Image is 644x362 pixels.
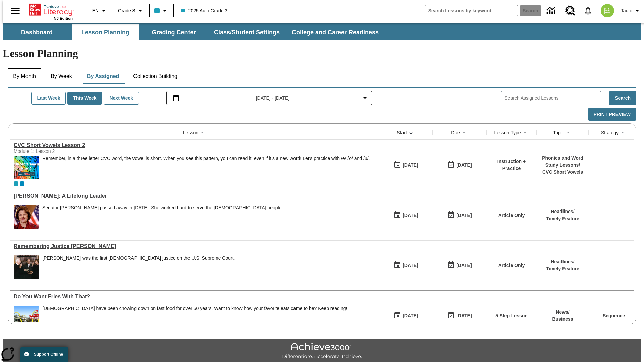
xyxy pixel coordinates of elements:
[402,312,418,320] div: [DATE]
[29,2,73,20] div: Home
[553,129,564,136] div: Topic
[546,215,579,222] p: Timely Feature
[5,1,25,21] button: Open side menu
[361,94,369,102] svg: Collapse Date Range Filter
[198,129,206,137] button: Sort
[456,312,472,320] div: [DATE]
[546,208,579,215] p: Headlines /
[14,156,39,179] img: CVC Short Vowels Lesson 2.
[8,68,41,84] button: By Month
[521,129,529,137] button: Sort
[402,211,418,220] div: [DATE]
[552,309,573,316] p: News /
[451,129,460,136] div: Due
[209,24,285,40] button: Class/Student Settings
[391,159,420,171] button: 09/03/25: First time the lesson was available
[42,156,370,179] div: Remember, in a three letter CVC word, the vowel is short. When you see this pattern, you can read...
[34,352,63,357] span: Support Offline
[14,243,376,249] a: Remembering Justice O'Connor, Lessons
[42,156,370,161] p: Remember, in a three letter CVC word, the vowel is short. When you see this pattern, you can read...
[42,306,347,311] div: [DEMOGRAPHIC_DATA] have been chowing down on fast food for over 50 years. Want to know how your f...
[14,205,39,229] img: Senator Dianne Feinstein of California smiles with the U.S. flag behind her.
[42,255,235,261] div: [PERSON_NAME] was the first [DEMOGRAPHIC_DATA] justice on the U.S. Supreme Court.
[603,313,625,318] a: Sequence
[128,68,183,84] button: Collection Building
[42,205,283,229] div: Senator Dianne Feinstein passed away in September 2023. She worked hard to serve the American peo...
[546,258,579,265] p: Headlines /
[42,306,347,329] div: Americans have been chowing down on fast food for over 50 years. Want to know how your favorite e...
[152,5,171,17] button: Class color is light blue. Change class color
[140,24,207,40] button: Grading Center
[498,262,525,269] p: Article Only
[609,91,636,105] button: Search
[286,24,384,40] button: College and Career Readiness
[445,259,474,272] button: 09/03/25: Last day the lesson can be accessed
[402,161,418,169] div: [DATE]
[425,5,518,16] input: search field
[31,92,66,105] button: Last Week
[3,24,385,40] div: SubNavbar
[543,2,561,20] a: Data Center
[597,2,618,19] button: Select a new avatar
[20,347,68,362] button: Support Offline
[115,5,147,17] button: Grade: Grade 3, Select a grade
[20,181,24,186] div: OL 2025 Auto Grade 4
[498,212,525,219] p: Article Only
[3,24,70,40] button: Dashboard
[42,255,235,279] div: Sandra Day O'Connor was the first female justice on the U.S. Supreme Court.
[546,265,579,273] p: Timely Feature
[183,129,198,136] div: Lesson
[561,2,579,20] a: Resource Center, Will open in new tab
[14,306,39,329] img: One of the first McDonald's stores, with the iconic red sign and golden arches.
[29,3,73,16] a: Home
[456,211,472,220] div: [DATE]
[601,129,619,136] div: Strategy
[118,7,135,14] span: Grade 3
[601,4,614,17] img: avatar image
[54,16,73,20] span: NJ Edition
[564,129,572,137] button: Sort
[14,255,39,279] img: Chief Justice Warren Burger, wearing a black robe, holds up his right hand and faces Sandra Day O...
[579,2,597,19] a: Notifications
[397,129,407,136] div: Start
[402,261,418,270] div: [DATE]
[67,92,102,105] button: This Week
[504,93,601,103] input: Search Assigned Lessons
[619,129,627,137] button: Sort
[14,148,114,154] div: Module 1: Lesson 2
[14,193,376,199] div: Dianne Feinstein: A Lifelong Leader
[42,205,283,211] div: Senator [PERSON_NAME] passed away in [DATE]. She worked hard to serve the [DEMOGRAPHIC_DATA] people.
[181,7,228,14] span: 2025 Auto Grade 3
[256,95,290,102] span: [DATE] - [DATE]
[456,161,472,169] div: [DATE]
[14,142,376,148] a: CVC Short Vowels Lesson 2, Lessons
[495,312,528,319] p: 5-Step Lesson
[14,181,18,186] div: Current Class
[588,108,636,121] button: Print Preview
[3,23,641,40] div: SubNavbar
[14,243,376,249] div: Remembering Justice O'Connor
[3,47,641,60] h1: Lesson Planning
[621,7,632,14] span: Tauto
[456,261,472,270] div: [DATE]
[445,209,474,222] button: 09/03/25: Last day the lesson can be accessed
[391,309,420,322] button: 09/02/25: First time the lesson was available
[490,158,533,172] p: Instruction + Practice
[14,193,376,199] a: Dianne Feinstein: A Lifelong Leader, Lessons
[282,343,362,360] img: Achieve3000 Differentiate Accelerate Achieve
[391,209,420,222] button: 09/03/25: First time the lesson was available
[445,309,474,322] button: 09/02/25: Last day the lesson can be accessed
[445,159,474,171] button: 09/03/25: Last day the lesson can be accessed
[92,7,99,14] span: EN
[540,155,585,169] p: Phonics and Word Study Lessons /
[407,129,415,137] button: Sort
[618,5,644,17] button: Profile/Settings
[72,24,139,40] button: Lesson Planning
[460,129,468,137] button: Sort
